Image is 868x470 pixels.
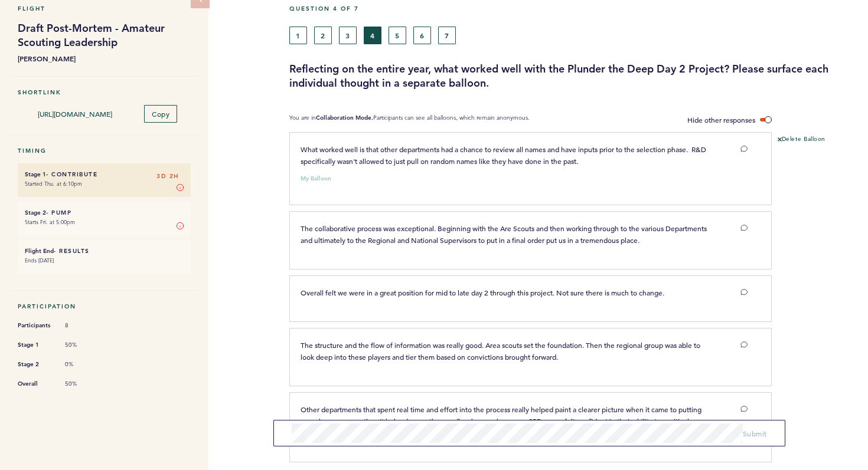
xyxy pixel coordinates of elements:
span: Participants [18,320,53,331]
button: 1 [289,27,307,44]
button: 3 [339,27,357,44]
button: 7 [438,27,456,44]
span: 50% [65,341,100,349]
span: The structure and the flow of information was really good. Area scouts set the foundation. Then t... [301,340,702,361]
h5: Flight [18,5,191,12]
span: 8 [65,321,100,330]
small: Stage 1 [25,170,46,178]
p: You are in Participants can see all balloons, which remain anonymous. [289,114,530,126]
h6: - Results [25,247,184,255]
span: What worked well is that other departments had a chance to review all names and have inputs prior... [301,144,708,166]
span: 50% [65,380,100,388]
h5: Participation [18,303,191,310]
span: Other departments that spent real time and effort into the process really helped paint a clearer ... [301,405,703,438]
small: Stage 2 [25,209,46,216]
button: 2 [314,27,332,44]
h3: Reflecting on the entire year, what worked well with the Plunder the Deep Day 2 Project? Please s... [289,62,859,90]
time: Ends [DATE] [25,257,54,264]
span: Overall felt we were in a great position for mid to late day 2 through this project. Not sure the... [301,288,664,297]
b: [PERSON_NAME] [18,52,191,64]
h5: Shortlink [18,88,191,96]
span: Overall [18,378,53,390]
span: Copy [152,109,169,119]
h5: Timing [18,147,191,155]
h5: Question 4 of 7 [289,5,859,12]
h6: - Pump [25,209,184,216]
span: Hide other responses [687,115,755,124]
span: Stage 1 [18,339,53,351]
button: Copy [144,105,177,123]
span: Submit [743,429,767,438]
time: Starts Fri. at 5:00pm [25,218,75,226]
button: 5 [389,27,406,44]
button: 4 [364,27,381,44]
time: Started Thu. at 6:10pm [25,180,82,188]
button: Submit [743,428,767,439]
h6: - Contribute [25,170,184,178]
b: Collaboration Mode. [316,114,373,121]
button: 6 [413,27,431,44]
span: Stage 2 [18,359,53,370]
span: The collaborative process was exceptional. Beginning with the Are Scouts and then working through... [301,224,709,245]
span: 0% [65,360,100,369]
h1: Draft Post-Mortem - Amateur Scouting Leadership [18,21,191,50]
button: Delete Balloon [778,135,825,144]
span: 3D 2H [156,170,179,182]
small: Flight End [25,247,54,255]
small: My Balloon [301,176,331,182]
